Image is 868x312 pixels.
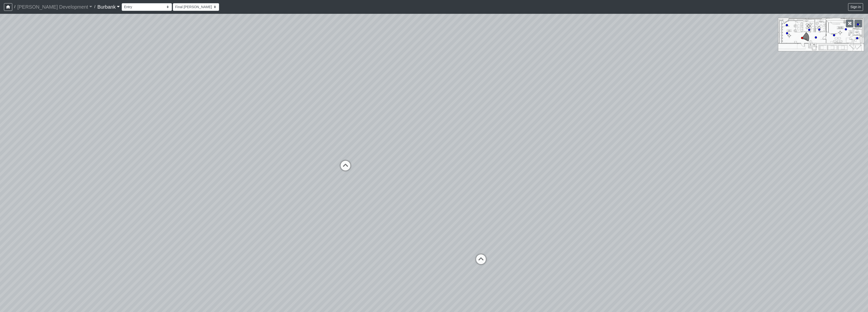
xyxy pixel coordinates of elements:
[848,3,863,11] button: Sign in
[92,2,97,12] span: /
[97,2,120,12] a: Burbank
[17,2,92,12] a: [PERSON_NAME] Development
[4,302,33,312] iframe: Ybug feedback widget
[12,2,17,12] span: /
